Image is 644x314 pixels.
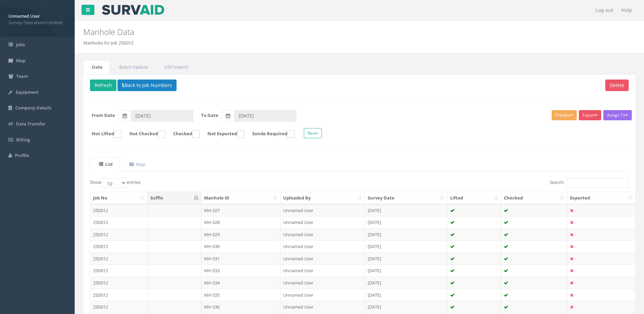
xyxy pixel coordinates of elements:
[90,228,148,241] td: 25D012
[8,13,40,19] strong: Unnamed User
[15,105,51,111] span: Company Details
[201,130,244,138] label: Not Exported
[90,216,148,228] td: 25D012
[90,204,148,216] td: 25D012
[365,277,447,289] td: [DATE]
[280,289,365,301] td: Unnamed User
[83,60,110,74] a: Data
[365,192,447,204] th: Survey Date: activate to sort column ascending
[90,252,148,265] td: 25D012
[280,216,365,228] td: Unnamed User
[16,41,25,48] span: Jobs
[304,128,322,138] button: Reset
[90,289,148,301] td: 25D012
[365,204,447,216] td: [DATE]
[365,289,447,301] td: [DATE]
[579,110,601,120] button: Export
[92,112,115,119] label: From Date
[280,228,365,241] td: Unnamed User
[16,89,38,95] span: Equipment
[567,192,635,204] th: Exported: activate to sort column ascending
[201,277,281,289] td: MH 034
[605,80,629,91] button: Delete
[501,192,567,204] th: Checked: activate to sort column ascending
[16,121,45,127] span: Data Transfer
[90,157,120,171] a: List
[365,301,447,313] td: [DATE]
[148,192,201,204] th: Suffix: activate to sort column descending
[8,19,66,26] span: Survey Operations Limited
[280,192,365,204] th: Uploaded By: activate to sort column ascending
[117,80,177,91] button: Back to Job Numbers
[166,130,200,138] label: Checked
[131,110,193,122] input: From Date
[201,228,281,241] td: MH 029
[90,264,148,277] td: 25D012
[85,130,122,138] label: Not Lifted
[16,137,30,143] span: Billing
[365,216,447,228] td: [DATE]
[280,277,365,289] td: Unnamed User
[447,192,501,204] th: Lifted: activate to sort column ascending
[280,204,365,216] td: Unnamed User
[280,264,365,277] td: Unnamed User
[16,57,25,64] span: Map
[552,110,577,120] button: Preview
[129,161,145,167] uib-tab-heading: Map
[101,178,127,188] select: Showentries
[603,110,632,120] button: Assign To
[90,301,148,313] td: 25D012
[83,28,542,36] h2: Manhole Data
[90,178,141,188] label: Show entries
[234,110,296,122] input: To Date
[201,301,281,313] td: MH 036
[8,11,66,25] a: Unnamed User Survey Operations Limited
[110,60,155,74] a: Batch Update
[90,240,148,252] td: 25D012
[121,157,152,171] a: Map
[280,252,365,265] td: Unnamed User
[201,240,281,252] td: MH 030
[280,301,365,313] td: Unnamed User
[280,240,365,252] td: Unnamed User
[365,240,447,252] td: [DATE]
[83,40,133,46] li: Manholes for Job 25D012
[90,277,148,289] td: 25D012
[201,264,281,277] td: MH 033
[201,289,281,301] td: MH 035
[567,178,629,188] input: Search:
[15,152,29,158] span: Profile
[365,252,447,265] td: [DATE]
[201,192,281,204] th: Manhole ID: activate to sort column ascending
[550,178,629,188] label: Search:
[156,60,195,74] a: CSV Import
[90,80,116,91] button: Refresh
[201,112,218,119] label: To Date
[365,228,447,241] td: [DATE]
[201,204,281,216] td: MH 027
[201,252,281,265] td: MH 031
[201,216,281,228] td: MH 028
[365,264,447,277] td: [DATE]
[16,73,28,79] span: Team
[90,192,148,204] th: Job No: activate to sort column ascending
[99,161,113,167] uib-tab-heading: List
[123,130,165,138] label: Not Checked
[245,130,295,138] label: Sonde Required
